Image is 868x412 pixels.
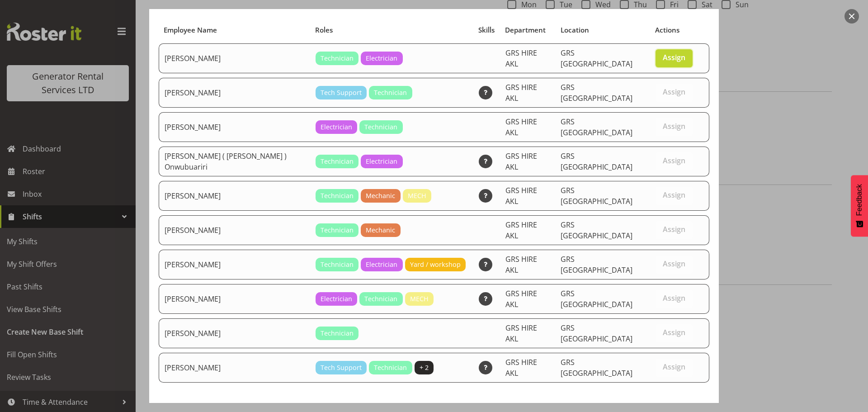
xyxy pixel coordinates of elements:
[159,250,310,279] td: [PERSON_NAME]
[561,151,632,172] span: GRS [GEOGRAPHIC_DATA]
[364,122,397,132] span: Technician
[505,117,537,137] span: GRS HIRE AKL
[159,284,310,314] td: [PERSON_NAME]
[663,190,685,199] span: Assign
[374,88,407,98] span: Technician
[159,112,310,142] td: [PERSON_NAME]
[366,191,395,201] span: Mechanic
[561,254,632,275] span: GRS [GEOGRAPHIC_DATA]
[478,25,495,35] span: Skills
[159,215,310,245] td: [PERSON_NAME]
[321,191,354,201] span: Technician
[159,318,310,348] td: [PERSON_NAME]
[321,225,354,235] span: Technician
[364,294,397,304] span: Technician
[663,259,685,268] span: Assign
[321,328,354,338] span: Technician
[505,254,537,275] span: GRS HIRE AKL
[366,225,395,235] span: Mechanic
[159,147,310,176] td: [PERSON_NAME] ( [PERSON_NAME] ) Onwubuariri
[410,260,461,270] span: Yard / workshop
[505,185,537,206] span: GRS HIRE AKL
[321,122,352,132] span: Electrician
[505,323,537,344] span: GRS HIRE AKL
[561,82,632,103] span: GRS [GEOGRAPHIC_DATA]
[321,156,354,166] span: Technician
[420,363,429,373] span: + 2
[663,294,685,303] span: Assign
[663,328,685,337] span: Assign
[321,260,354,270] span: Technician
[663,53,685,62] span: Assign
[505,25,546,35] span: Department
[366,53,397,63] span: Electrician
[321,363,362,373] span: Tech Support
[561,220,632,241] span: GRS [GEOGRAPHIC_DATA]
[663,156,685,165] span: Assign
[408,191,426,201] span: MECH
[366,156,397,166] span: Electrician
[561,185,632,206] span: GRS [GEOGRAPHIC_DATA]
[366,260,397,270] span: Electrician
[505,220,537,241] span: GRS HIRE AKL
[159,181,310,211] td: [PERSON_NAME]
[561,357,632,378] span: GRS [GEOGRAPHIC_DATA]
[663,225,685,234] span: Assign
[561,117,632,137] span: GRS [GEOGRAPHIC_DATA]
[374,363,407,373] span: Technician
[505,151,537,172] span: GRS HIRE AKL
[321,294,352,304] span: Electrician
[851,175,868,237] button: Feedback - Show survey
[561,25,589,35] span: Location
[663,362,685,371] span: Assign
[505,48,537,69] span: GRS HIRE AKL
[505,357,537,378] span: GRS HIRE AKL
[505,82,537,103] span: GRS HIRE AKL
[159,43,310,73] td: [PERSON_NAME]
[655,25,679,35] span: Actions
[321,53,354,63] span: Technician
[164,25,217,35] span: Employee Name
[561,48,632,69] span: GRS [GEOGRAPHIC_DATA]
[855,184,863,216] span: Feedback
[505,289,537,309] span: GRS HIRE AKL
[561,323,632,344] span: GRS [GEOGRAPHIC_DATA]
[159,78,310,108] td: [PERSON_NAME]
[410,294,429,304] span: MECH
[663,87,685,96] span: Assign
[159,353,310,383] td: [PERSON_NAME]
[663,122,685,131] span: Assign
[561,289,632,309] span: GRS [GEOGRAPHIC_DATA]
[321,88,362,98] span: Tech Support
[315,25,333,35] span: Roles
